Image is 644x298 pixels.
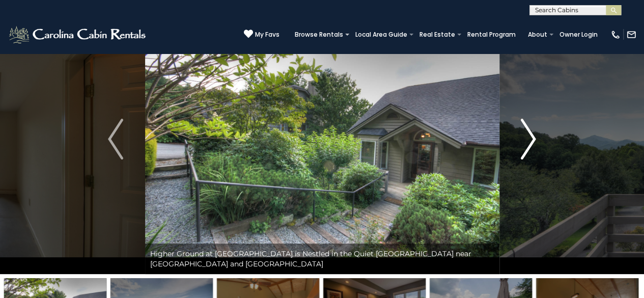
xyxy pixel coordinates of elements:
[8,24,149,45] img: White-1-2.png
[244,29,279,40] a: My Favs
[290,28,348,42] a: Browse Rentals
[521,119,536,159] img: arrow
[87,4,145,274] button: Previous
[108,119,123,159] img: arrow
[255,30,279,39] span: My Favs
[414,28,460,42] a: Real Estate
[145,243,499,274] div: Higher Ground at [GEOGRAPHIC_DATA] is Nestled in the Quiet [GEOGRAPHIC_DATA] near [GEOGRAPHIC_DAT...
[626,30,636,40] img: mail-regular-white.png
[610,30,621,40] img: phone-regular-white.png
[462,28,521,42] a: Rental Program
[554,28,603,42] a: Owner Login
[350,28,412,42] a: Local Area Guide
[499,4,557,274] button: Next
[523,28,552,42] a: About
